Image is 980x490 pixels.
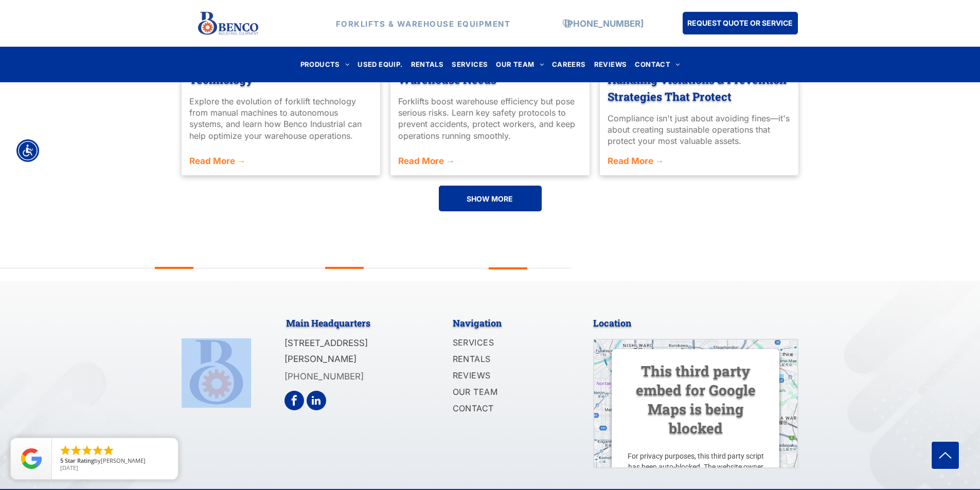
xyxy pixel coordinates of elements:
[453,335,564,352] a: SERVICES
[631,58,684,71] a: CONTACT
[81,444,93,457] li: 
[453,385,564,401] a: OUR TEAM
[407,58,448,71] a: RENTALS
[189,155,373,168] a: Read More →
[548,58,590,71] a: CAREERS
[65,457,94,464] span: Star Rating
[453,401,564,418] a: CONTACT
[286,317,370,329] span: Main Headquarters
[398,155,582,168] a: Read More →
[307,391,326,413] a: linkedin
[102,444,115,457] li: 
[683,12,798,34] a: REQUEST QUOTE OR SERVICE
[398,96,582,141] div: Forklifts boost warehouse efficiency but pose serious risks. Learn key safety protocols to preven...
[624,361,767,438] h3: This third party embed for Google Maps is being blocked
[608,155,791,168] a: Read More →
[564,18,644,28] a: [PHONE_NUMBER]
[60,457,63,464] span: 5
[92,444,104,457] li: 
[60,458,170,465] span: by
[687,13,793,32] span: REQUEST QUOTE OR SERVICE
[16,139,39,162] div: Accessibility Menu
[59,444,72,457] li: 
[593,317,631,329] span: Location
[70,444,82,457] li: 
[284,391,304,413] a: facebook
[453,368,564,385] a: REVIEWS
[353,58,406,71] a: USED EQUIP.
[336,19,511,28] strong: FORKLIFTS & WAREHOUSE EQUIPMENT
[453,352,564,368] a: RENTALS
[453,317,502,329] span: Navigation
[101,457,146,464] span: [PERSON_NAME]
[590,58,631,71] a: REVIEWS
[608,113,791,147] div: Compliance isn't just about avoiding fines—it's about creating sustainable operations that protec...
[467,189,513,208] span: SHOW MORE
[284,371,364,382] a: [PHONE_NUMBER]
[296,58,354,71] a: PRODUCTS
[284,338,368,364] span: [STREET_ADDRESS][PERSON_NAME]
[21,448,42,469] img: Review Rating
[60,464,78,471] span: [DATE]
[189,96,373,141] div: Explore the evolution of forklift technology from manual machines to autonomous systems, and lear...
[492,58,548,71] a: OUR TEAM
[448,58,492,71] a: SERVICES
